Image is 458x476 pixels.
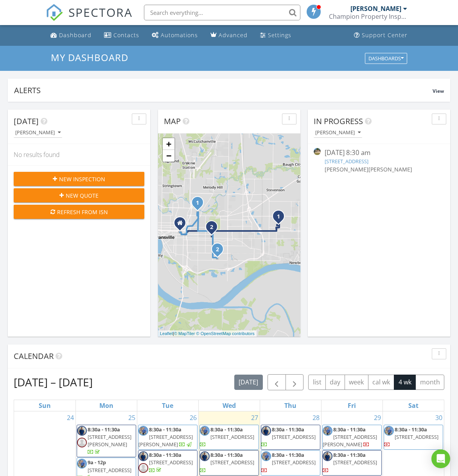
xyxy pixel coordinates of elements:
button: [PERSON_NAME] [314,128,362,138]
div: Advanced [219,31,248,39]
span: [DATE] [14,116,39,126]
div: 3008 E Cherry, Evansville, IN 47714 [212,227,216,231]
span: 8:30a - 11:30a [149,426,181,433]
a: © MapTiler [174,331,195,336]
img: noah_schnur_profile_photo.png [77,426,87,436]
a: 8:30a - 11:30a [STREET_ADDRESS][PERSON_NAME] [322,425,382,450]
button: week [345,375,368,390]
span: [STREET_ADDRESS] [395,433,438,440]
span: [STREET_ADDRESS] [272,433,316,440]
img: noah_schnur_profile_photo.png [200,451,210,461]
a: 8:30a - 11:30a [STREET_ADDRESS] [200,426,254,448]
a: 8:30a - 11:30a [STREET_ADDRESS] [200,451,254,473]
a: Go to August 30, 2025 [434,411,444,424]
a: Settings [257,28,295,43]
a: Go to August 27, 2025 [250,411,260,424]
div: Support Center [362,31,408,39]
a: Zoom out [163,150,174,162]
img: The Best Home Inspection Software - Spectora [46,4,63,21]
span: [STREET_ADDRESS][PERSON_NAME] [88,433,131,448]
a: 8:30a - 11:30a [STREET_ADDRESS] [261,450,320,476]
span: 8:30a - 11:30a [333,426,366,433]
div: Alerts [14,85,433,96]
a: Wednesday [221,400,237,411]
img: profile_photo.png [261,451,271,461]
button: [DATE] [234,375,263,390]
span: [STREET_ADDRESS][PERSON_NAME] [138,433,193,448]
a: 8:30a - 11:30a [STREET_ADDRESS] [261,451,316,473]
span: [STREET_ADDRESS] [210,433,254,440]
span: 8:30a - 11:30a [395,426,427,433]
a: 8:30a - 11:30a [STREET_ADDRESS][PERSON_NAME] [77,425,136,458]
span: [STREET_ADDRESS] [210,459,254,466]
a: Go to August 25, 2025 [127,411,137,424]
a: 8:30a - 11:30a [STREET_ADDRESS] [199,425,259,450]
a: Thursday [283,400,298,411]
span: 8:30a - 11:30a [210,451,243,458]
span: 8:30a - 11:30a [210,426,243,433]
button: cal wk [368,375,395,390]
img: noah_schnur_profile_photo.png [323,451,332,461]
div: [PERSON_NAME] [15,130,61,135]
i: 1 [277,214,280,220]
a: Friday [346,400,357,411]
span: View [433,88,444,94]
a: Go to August 28, 2025 [311,411,321,424]
a: Tuesday [160,400,175,411]
span: New Inspection [59,175,105,183]
div: 815 John St. Suite 110, Evasnville IN 47713 [180,223,185,227]
span: [STREET_ADDRESS][PERSON_NAME] [323,433,377,448]
a: 8:30a - 11:30a [STREET_ADDRESS][PERSON_NAME] [138,426,193,448]
i: 2 [210,225,213,230]
button: New Quote [14,188,144,202]
span: In Progress [314,116,363,126]
div: Dashboard [59,31,92,39]
a: 8:30a - 11:30a [STREET_ADDRESS] [323,451,377,473]
div: Settings [268,31,291,39]
span: [PERSON_NAME] [325,166,368,173]
span: SPECTORA [68,4,133,20]
img: profile_photo.png [200,426,210,436]
a: Support Center [351,28,411,43]
span: 8:30a - 11:30a [272,451,304,458]
div: No results found [8,144,150,165]
button: New Inspection [14,172,144,186]
a: 8:30a - 11:30a [STREET_ADDRESS] [384,425,444,450]
button: [PERSON_NAME] [14,128,62,138]
span: 8:30a - 11:30a [272,426,304,433]
button: month [415,375,444,390]
a: 8:30a - 11:30a [STREET_ADDRESS] [199,450,259,476]
a: Automations (Basic) [149,28,201,43]
span: Map [164,116,181,126]
div: 2003 Hercules Ave, Evansville, IN 47711 [198,202,202,207]
button: Dashboards [365,53,407,64]
div: Champion Property Inspection LLC [329,13,407,20]
div: 1916 Carol Dr, Evansville, IN 47714 [217,249,222,254]
div: Refresh from ISN [20,208,138,216]
a: © OpenStreetMap contributors [196,331,255,336]
div: 9820 Arbor Lake Dr, Newburgh, IN 47630 [278,216,283,221]
a: 8:30a - 11:30a [STREET_ADDRESS] [322,450,382,476]
a: Zoom in [163,138,174,150]
div: Contacts [113,31,139,39]
button: list [308,375,326,390]
span: New Quote [66,191,99,200]
button: 4 wk [394,375,416,390]
a: Advanced [207,28,251,43]
a: 8:30a - 11:30a [STREET_ADDRESS][PERSON_NAME] [88,426,131,456]
h2: [DATE] – [DATE] [14,374,93,390]
img: 9302785%2Fcover_photos%2FzIkuc9OUTd00Zjm0Em9b%2Fsmall.jpg [314,148,321,155]
div: Open Intercom Messenger [431,449,450,468]
a: [DATE] 8:30 am [STREET_ADDRESS] [PERSON_NAME][PERSON_NAME] [314,148,444,182]
a: Dashboard [47,28,95,43]
span: 8:30a - 11:30a [149,451,181,458]
div: Dashboards [368,56,404,61]
img: noah_schnur_profile_photo.png [261,426,271,436]
a: 8:30a - 11:30a [STREET_ADDRESS] [149,451,193,473]
div: Automations [161,31,198,39]
span: 9a - 12p [88,459,106,466]
a: 8:30a - 11:30a [STREET_ADDRESS] [261,426,316,448]
a: Saturday [407,400,420,411]
span: 8:30a - 11:30a [88,426,120,433]
span: Calendar [14,351,54,361]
